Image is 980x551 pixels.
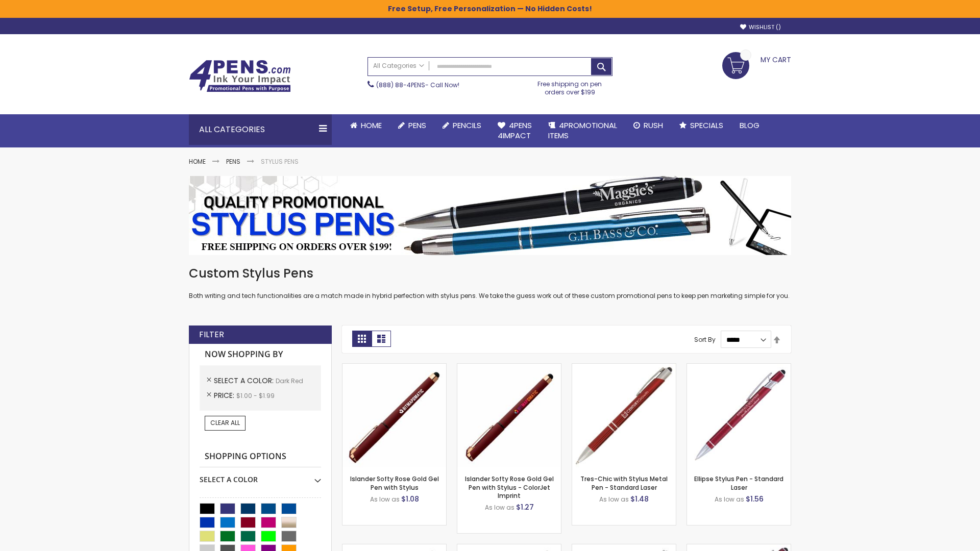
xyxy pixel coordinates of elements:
[489,114,540,147] a: 4Pens4impact
[625,114,671,137] a: Rush
[189,60,291,92] img: 4Pens Custom Pens and Promotional Products
[342,364,446,467] img: Islander Softy Rose Gold Gel Pen with Stylus-Dark Red
[370,495,400,504] span: As low as
[694,474,783,491] a: Ellipse Stylus Pen - Standard Laser
[599,495,629,504] span: As low as
[390,114,434,137] a: Pens
[457,364,561,467] img: Islander Softy Rose Gold Gel Pen with Stylus - ColorJet Imprint-Dark Red
[352,331,372,347] strong: Grid
[687,363,791,372] a: Ellipse Stylus Pen - Standard Laser-Dark Red
[740,120,759,131] span: Blog
[740,23,781,31] a: Wishlist
[214,375,276,386] span: Select A Color
[746,494,764,504] span: $1.56
[189,176,791,255] img: Stylus Pens
[731,114,768,137] a: Blog
[210,418,240,427] span: Clear All
[205,416,246,430] a: Clear All
[373,62,424,70] span: All Categories
[200,446,321,468] strong: Shopping Options
[368,58,429,74] a: All Categories
[350,474,439,491] a: Islander Softy Rose Gold Gel Pen with Stylus
[540,114,625,147] a: 4PROMOTIONALITEMS
[342,114,390,137] a: Home
[453,120,481,131] span: Pencils
[572,364,676,467] img: Tres-Chic with Stylus Metal Pen - Standard Laser-Dark Red
[527,76,613,96] div: Free shipping on pen orders over $199
[361,120,382,131] span: Home
[516,502,534,512] span: $1.27
[687,364,791,467] img: Ellipse Stylus Pen - Standard Laser-Dark Red
[200,467,321,485] div: Select A Color
[236,391,275,400] span: $1.00 - $1.99
[715,495,744,504] span: As low as
[401,494,419,504] span: $1.08
[671,114,731,137] a: Specials
[342,363,446,372] a: Islander Softy Rose Gold Gel Pen with Stylus-Dark Red
[376,81,425,89] a: (888) 88-4PENS
[189,114,332,145] div: All Categories
[189,157,206,166] a: Home
[376,81,459,89] span: - Call Now!
[189,265,791,300] div: Both writing and tech functionalities are a match made in hybrid perfection with stylus pens. We ...
[690,120,723,131] span: Specials
[644,120,663,131] span: Rush
[694,335,716,344] label: Sort By
[226,157,240,166] a: Pens
[498,120,532,141] span: 4Pens 4impact
[457,363,561,372] a: Islander Softy Rose Gold Gel Pen with Stylus - ColorJet Imprint-Dark Red
[189,265,791,282] h1: Custom Stylus Pens
[214,390,236,400] span: Price
[276,377,303,385] span: Dark Red
[199,329,224,340] strong: Filter
[572,363,676,372] a: Tres-Chic with Stylus Metal Pen - Standard Laser-Dark Red
[548,120,617,141] span: 4PROMOTIONAL ITEMS
[408,120,426,131] span: Pens
[630,494,649,504] span: $1.48
[200,344,321,365] strong: Now Shopping by
[580,474,668,491] a: Tres-Chic with Stylus Metal Pen - Standard Laser
[485,503,514,512] span: As low as
[261,157,299,166] strong: Stylus Pens
[465,474,554,499] a: Islander Softy Rose Gold Gel Pen with Stylus - ColorJet Imprint
[434,114,489,137] a: Pencils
